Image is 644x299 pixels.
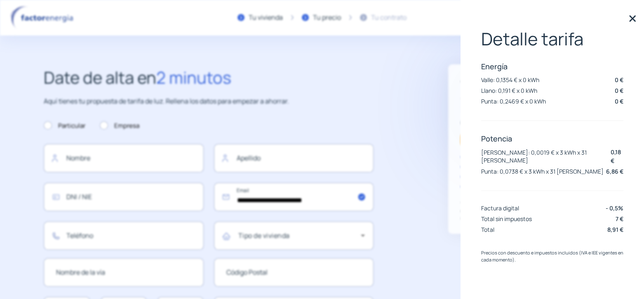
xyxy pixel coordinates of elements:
[156,66,231,89] span: 2 minutos
[100,121,139,131] label: Empresa
[615,75,623,84] p: 0 €
[481,204,519,212] p: Factura digital
[44,96,374,107] p: Aquí tienes tu propuesta de tarifa de luz. Rellena los datos para empezar a ahorrar.
[616,214,623,223] p: 7 €
[44,121,85,131] label: Particular
[249,12,283,23] div: Tu vivienda
[481,249,623,264] p: Precios con descuento e impuestos incluidos (IVA e IEE vigentes en cada momento).
[371,12,407,23] div: Tu contrato
[481,226,494,233] p: Total
[481,87,537,94] p: Llano: 0,191 € x 0 kWh
[481,134,623,144] p: Potencia
[606,204,623,212] p: - 0,5%
[615,86,623,95] p: 0 €
[481,215,532,223] p: Total sin impuestos
[481,167,604,175] p: Punta: 0,0738 € x 3 kWh x 31 [PERSON_NAME]
[238,231,290,240] mat-label: Tipo de vivienda
[606,167,623,176] p: 6,86 €
[611,148,623,165] p: 0,18 €
[313,12,341,23] div: Tu precio
[44,64,374,91] h2: Date de alta en
[481,148,611,165] p: [PERSON_NAME]: 0,0019 € x 3 kWh x 31 [PERSON_NAME]
[481,29,623,49] p: Detalle tarifa
[607,225,623,234] p: 8,91 €
[481,61,623,71] p: Energía
[481,76,539,84] p: Valle: 0,1354 € x 0 kWh
[8,6,78,30] img: logo factor
[615,97,623,106] p: 0 €
[481,97,546,105] p: Punta: 0,2469 € x 0 kWh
